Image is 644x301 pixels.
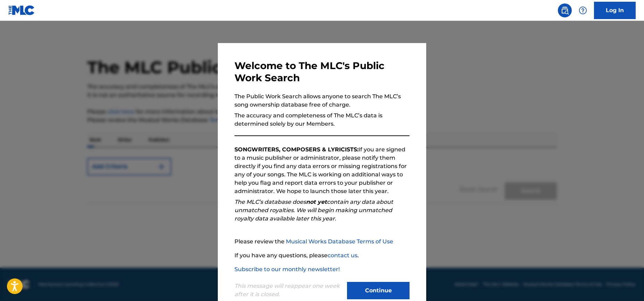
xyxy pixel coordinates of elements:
p: Please review the [234,237,410,246]
p: This message will reappear one week after it is closed. [234,282,343,299]
a: Log In [594,2,636,19]
a: contact us [328,252,357,259]
img: search [561,6,569,15]
button: Continue [347,282,410,299]
strong: SONGWRITERS, COMPOSERS & LYRICISTS: [234,146,358,153]
p: The Public Work Search allows anyone to search The MLC’s song ownership database free of charge. [234,92,410,109]
em: The MLC’s database does contain any data about unmatched royalties. We will begin making unmatche... [234,199,393,222]
p: If you are signed to a music publisher or administrator, please notify them directly if you find ... [234,145,410,195]
strong: not yet [306,199,327,205]
a: Subscribe to our monthly newsletter! [234,266,340,273]
p: The accuracy and completeness of The MLC’s data is determined solely by our Members. [234,111,410,128]
div: Help [576,3,590,17]
p: If you have any questions, please . [234,251,410,260]
h3: Welcome to The MLC's Public Work Search [234,60,410,84]
a: Musical Works Database Terms of Use [286,238,393,245]
a: Public Search [558,3,572,17]
img: MLC Logo [8,5,35,15]
img: help [579,6,587,15]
